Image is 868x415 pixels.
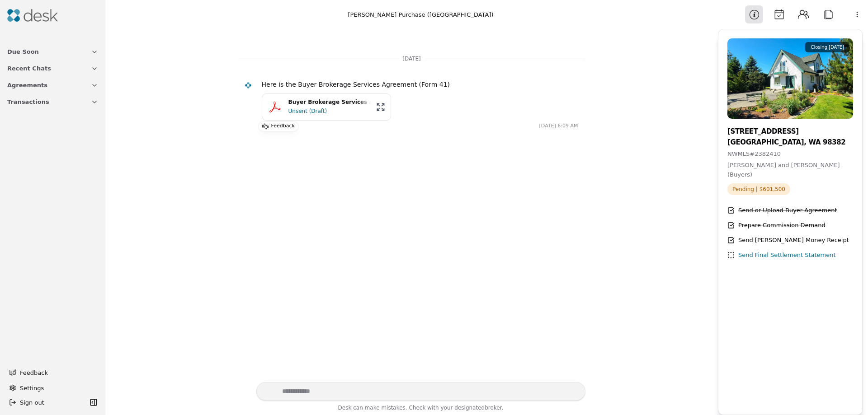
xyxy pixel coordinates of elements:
[20,383,44,393] span: Settings
[262,79,578,90] div: Here is the Buyer Brokerage Services Agreement (Form 41)
[2,77,104,93] button: Agreements
[2,43,104,60] button: Due Soon
[7,47,39,56] span: Due Soon
[727,126,853,137] div: [STREET_ADDRESS]
[20,398,44,407] span: Sign out
[4,364,98,381] button: Feedback
[262,93,391,121] button: Buyer Brokerage Services Agreement - [STREET_ADDRESS]pdfUnsent (Draft)
[288,98,371,107] div: Buyer Brokerage Services Agreement - [STREET_ADDRESS]pdf
[7,64,51,73] span: Recent Chats
[738,236,849,245] div: Send [PERSON_NAME] Money Receipt
[454,405,485,411] span: designated
[20,368,93,378] span: Feedback
[2,60,104,77] button: Recent Chats
[399,54,425,63] span: [DATE]
[727,137,853,148] div: [GEOGRAPHIC_DATA], WA 98382
[727,149,853,159] div: NWMLS # 2382410
[5,381,100,395] button: Settings
[244,82,252,89] img: Desk
[738,206,837,215] div: Send or Upload Buyer Agreement
[271,122,295,131] p: Feedback
[7,97,49,107] span: Transactions
[738,251,836,260] div: Send Final Settlement Statement
[256,403,585,415] div: Desk can make mistakes. Check with your broker.
[727,38,853,119] img: Property
[348,10,493,19] div: [PERSON_NAME] Purchase ([GEOGRAPHIC_DATA])
[7,80,47,90] span: Agreements
[727,162,840,178] span: [PERSON_NAME] and [PERSON_NAME] (Buyers)
[2,93,104,110] button: Transactions
[256,382,585,401] textarea: Write your prompt here
[738,221,826,230] div: Prepare Commission Demand
[7,9,58,22] img: Desk
[288,107,371,116] div: Unsent (Draft)
[5,395,87,410] button: Sign out
[727,183,790,195] span: Pending | $601,500
[805,42,849,52] div: Closing [DATE]
[539,122,578,130] time: [DATE] 6:09 AM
